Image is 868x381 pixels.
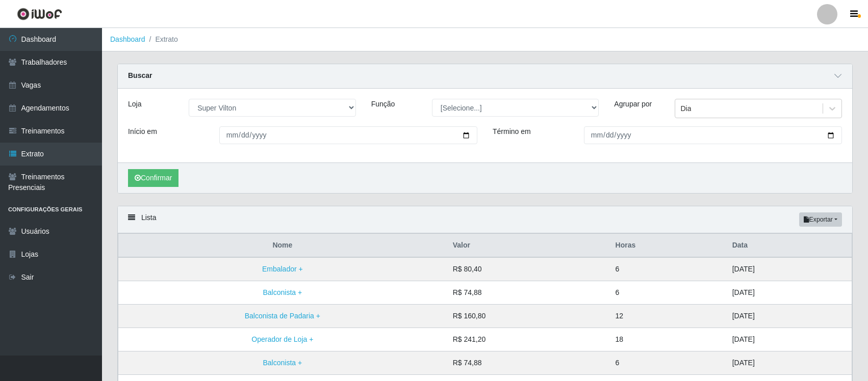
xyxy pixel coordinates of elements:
[447,351,609,375] td: R$ 74,88
[726,257,852,281] td: [DATE]
[263,359,302,367] a: Balconista +
[609,234,726,258] th: Horas
[110,35,145,43] a: Dashboard
[609,281,726,305] td: 6
[128,126,157,137] label: Início em
[128,99,141,110] label: Loja
[219,126,477,144] input: 00/00/0000
[726,234,852,258] th: Data
[128,169,178,187] button: Confirmar
[17,8,62,20] img: CoreUI Logo
[726,351,852,375] td: [DATE]
[145,34,178,45] li: Extrato
[609,328,726,351] td: 18
[262,265,303,273] a: Embalador +
[128,71,152,79] strong: Buscar
[118,234,447,258] th: Nome
[447,234,609,258] th: Valor
[102,28,868,51] nav: breadcrumb
[726,328,852,351] td: [DATE]
[799,212,842,227] button: Exportar
[584,126,842,144] input: 00/00/0000
[493,126,531,137] label: Término em
[609,351,726,375] td: 6
[371,99,395,110] label: Função
[447,328,609,351] td: R$ 241,20
[609,257,726,281] td: 6
[680,103,691,114] div: Dia
[726,305,852,328] td: [DATE]
[447,305,609,328] td: R$ 160,80
[726,281,852,305] td: [DATE]
[609,305,726,328] td: 12
[118,206,852,233] div: Lista
[251,335,313,343] a: Operador de Loja +
[263,288,302,296] a: Balconista +
[614,99,652,110] label: Agrupar por
[447,281,609,305] td: R$ 74,88
[245,312,320,320] a: Balconista de Padaria +
[447,257,609,281] td: R$ 80,40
